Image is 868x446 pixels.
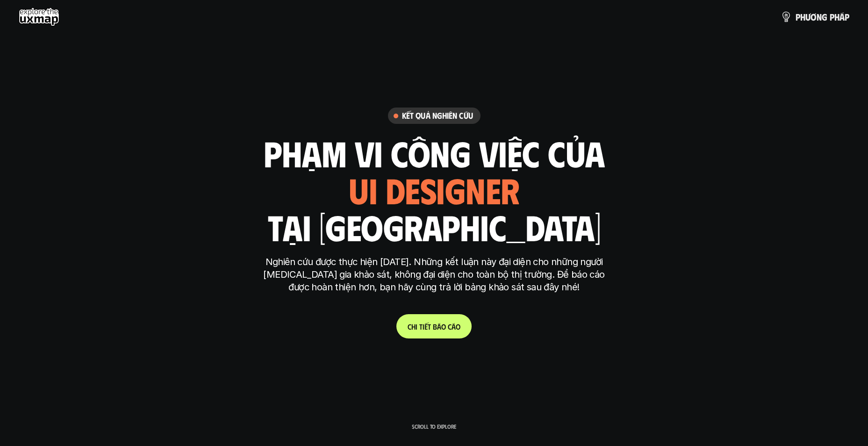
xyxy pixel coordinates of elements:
[428,322,431,331] span: t
[416,322,417,331] span: i
[781,7,849,26] a: phươngpháp
[259,256,610,294] p: Nghiên cứu được thực hiện [DATE]. Những kết luận này đại diện cho những người [MEDICAL_DATA] gia ...
[452,322,456,331] span: á
[267,207,601,246] h1: tại [GEOGRAPHIC_DATA]
[817,12,822,22] span: n
[424,322,428,331] span: ế
[396,314,472,338] a: Chitiếtbáocáo
[805,12,811,22] span: ư
[441,322,446,331] span: o
[448,322,452,331] span: c
[411,322,416,331] span: h
[800,12,805,22] span: h
[423,322,424,331] span: i
[830,12,834,22] span: p
[433,322,437,331] span: b
[419,322,423,331] span: t
[456,322,460,331] span: o
[412,423,456,430] p: Scroll to explore
[437,322,441,331] span: á
[402,110,473,121] h6: Kết quả nghiên cứu
[811,12,817,22] span: ơ
[834,12,839,22] span: h
[264,133,605,173] h1: phạm vi công việc của
[822,12,827,22] span: g
[408,322,411,331] span: C
[845,12,849,22] span: p
[839,12,845,22] span: á
[796,12,800,22] span: p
